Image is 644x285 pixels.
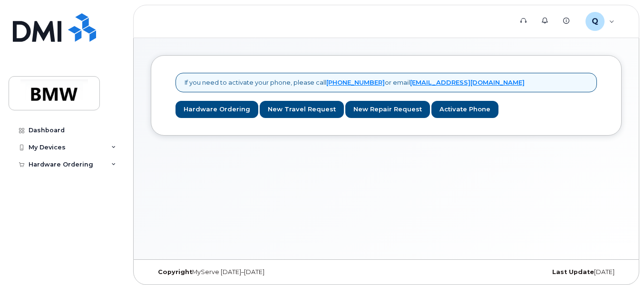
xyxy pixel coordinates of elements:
a: New Travel Request [260,101,344,118]
a: New Repair Request [345,101,430,118]
a: [PHONE_NUMBER] [326,79,385,86]
p: If you need to activate your phone, please call or email [185,78,525,87]
strong: Copyright [158,268,192,275]
strong: Last Update [552,268,594,275]
a: Activate Phone [431,101,498,118]
div: MyServe [DATE]–[DATE] [151,268,308,276]
a: [EMAIL_ADDRESS][DOMAIN_NAME] [410,79,525,86]
div: [DATE] [465,268,622,276]
a: Hardware Ordering [176,101,258,118]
